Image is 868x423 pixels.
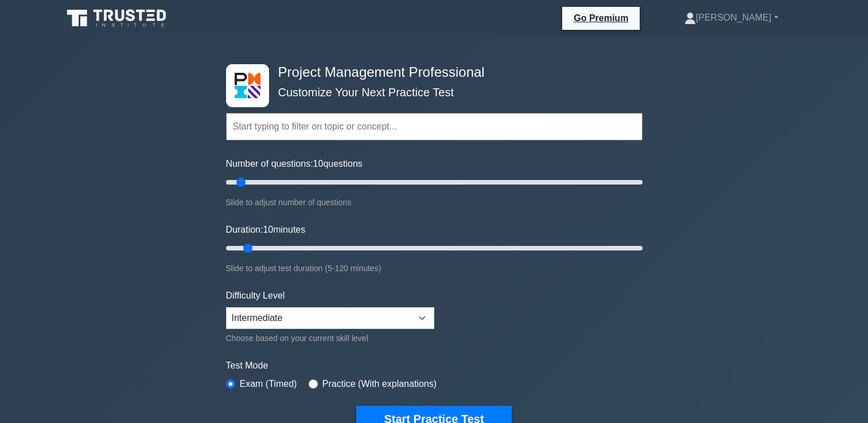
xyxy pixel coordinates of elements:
[240,377,297,391] label: Exam (Timed)
[226,223,306,237] label: Duration: minutes
[322,377,437,391] label: Practice (With explanations)
[226,157,363,171] label: Number of questions: questions
[226,261,643,275] div: Slide to adjust test duration (5-120 minutes)
[567,11,635,25] a: Go Premium
[263,225,273,234] span: 10
[226,331,434,345] div: Choose based on your current skill level
[313,159,324,169] span: 10
[274,64,586,81] h4: Project Management Professional
[226,289,285,303] label: Difficulty Level
[226,359,643,373] label: Test Mode
[226,195,643,209] div: Slide to adjust number of questions
[657,6,806,29] a: [PERSON_NAME]
[226,113,643,140] input: Start typing to filter on topic or concept...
